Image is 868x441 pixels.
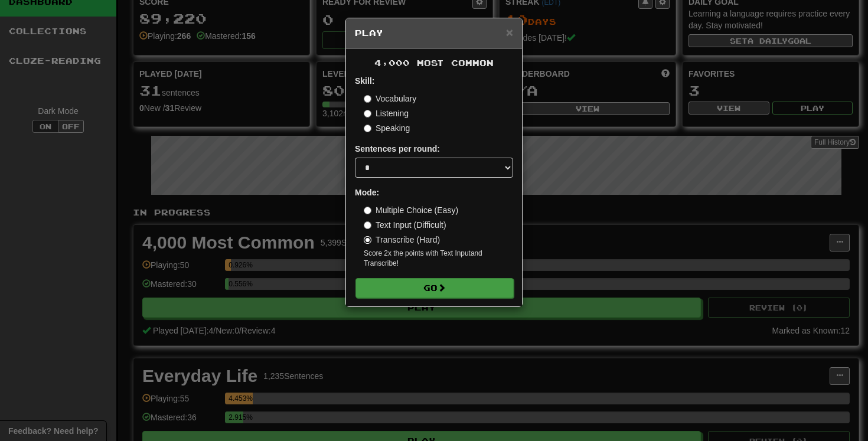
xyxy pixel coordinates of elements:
[506,25,513,39] span: ×
[364,122,410,134] label: Speaking
[355,76,374,86] strong: Skill:
[364,236,371,244] input: Transcribe (Hard)
[364,221,371,229] input: Text Input (Difficult)
[374,58,494,68] span: 4,000 Most Common
[364,93,416,104] label: Vocabulary
[364,234,440,246] label: Transcribe (Hard)
[364,107,409,119] label: Listening
[364,207,371,214] input: Multiple Choice (Easy)
[355,188,379,197] strong: Mode:
[364,110,371,117] input: Listening
[364,249,513,269] small: Score 2x the points with Text Input and Transcribe !
[364,125,371,132] input: Speaking
[506,26,513,38] button: Close
[364,95,371,103] input: Vocabulary
[364,204,458,216] label: Multiple Choice (Easy)
[355,27,513,39] h5: Play
[364,219,446,231] label: Text Input (Difficult)
[355,278,514,298] button: Go
[355,143,440,155] label: Sentences per round:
